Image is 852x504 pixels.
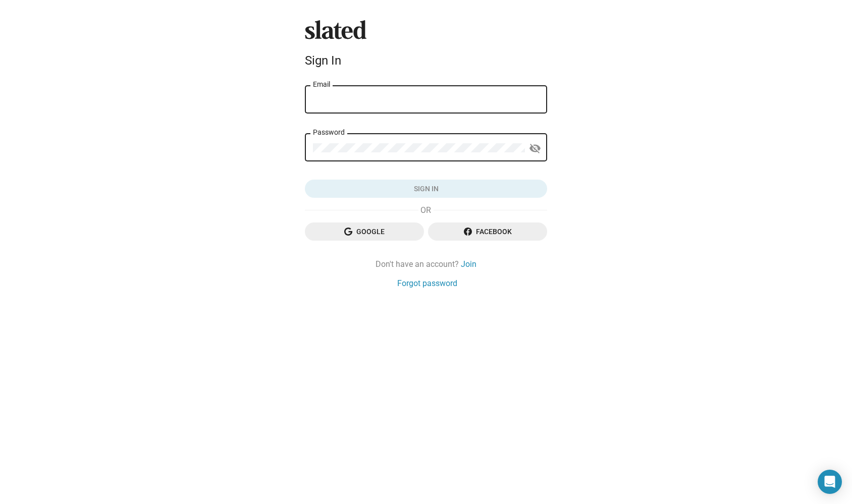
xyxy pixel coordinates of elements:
[305,20,547,72] sl-branding: Sign In
[313,222,416,241] span: Google
[397,278,457,289] a: Forgot password
[461,259,476,269] a: Join
[428,222,547,241] button: Facebook
[305,259,547,269] div: Don't have an account?
[818,470,842,494] div: Open Intercom Messenger
[305,222,424,241] button: Google
[436,222,539,241] span: Facebook
[525,138,545,158] button: Show password
[305,53,547,68] div: Sign In
[529,141,541,156] mat-icon: visibility_off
